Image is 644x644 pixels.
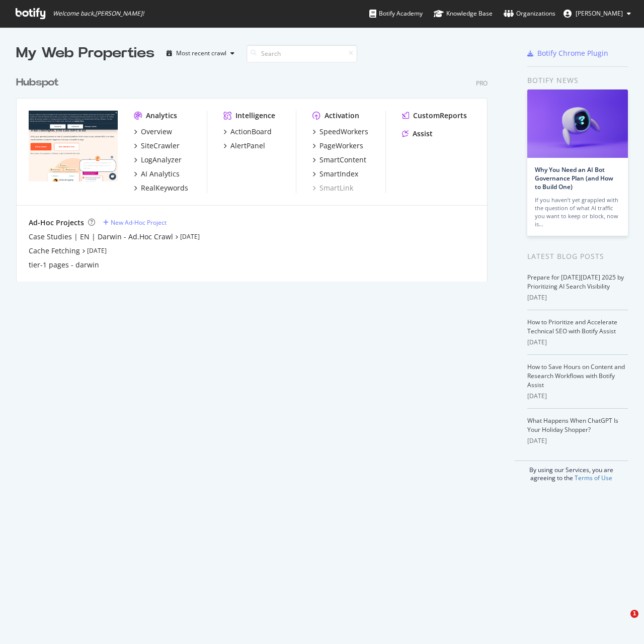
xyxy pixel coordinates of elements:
span: 1 [630,610,638,618]
a: Overview [134,127,172,137]
a: SmartIndex [312,169,358,179]
div: [DATE] [527,293,628,302]
a: SmartContent [312,155,366,165]
span: Welcome back, [PERSON_NAME] ! [53,10,144,18]
div: Overview [141,127,172,137]
a: SiteCrawler [134,141,180,151]
span: Maria Coppola [576,9,623,18]
a: LogAnalyzer [134,155,182,165]
img: hubspot.com [29,111,118,182]
a: AI Analytics [134,169,180,179]
a: ActionBoard [223,127,272,137]
a: How to Prioritize and Accelerate Technical SEO with Botify Assist [527,318,617,335]
div: Pro [476,79,488,87]
div: Botify Academy [369,9,423,19]
img: Why You Need an AI Bot Governance Plan (and How to Build One) [527,89,628,158]
a: SpeedWorkers [312,127,368,137]
div: AlertPanel [230,141,265,151]
div: If you haven’t yet grappled with the question of what AI traffic you want to keep or block, now is… [535,196,620,228]
div: RealKeywords [141,183,188,193]
div: SpeedWorkers [319,127,368,137]
div: Hubspot [16,75,59,90]
a: SmartLink [312,183,353,193]
div: SmartContent [319,155,366,165]
a: Why You Need an AI Bot Governance Plan (and How to Build One) [535,165,613,191]
div: Botify Chrome Plugin [537,48,608,58]
div: Latest Blog Posts [527,251,628,262]
div: Ad-Hoc Projects [29,218,84,228]
a: How to Save Hours on Content and Research Workflows with Botify Assist [527,362,625,389]
div: New Ad-Hoc Project [111,218,167,227]
div: AI Analytics [141,169,180,179]
iframe: Intercom live chat [610,610,634,634]
div: Knowledge Base [434,9,493,19]
a: [DATE] [87,246,107,255]
a: [DATE] [180,232,200,241]
div: [DATE] [527,338,628,347]
div: Organizations [504,9,555,19]
a: Terms of Use [575,474,612,482]
div: LogAnalyzer [141,155,182,165]
a: PageWorkers [312,141,363,151]
a: tier-1 pages - darwin [29,260,99,270]
a: New Ad-Hoc Project [103,218,167,227]
div: CustomReports [413,111,467,121]
div: Most recent crawl [176,50,226,56]
div: My Web Properties [16,43,154,63]
div: Intelligence [235,111,275,121]
button: [PERSON_NAME] [555,6,639,22]
div: Analytics [146,111,177,121]
a: Cache Fetching [29,246,80,256]
a: Botify Chrome Plugin [527,48,608,58]
div: SiteCrawler [141,141,180,151]
div: Botify news [527,75,628,86]
a: Prepare for [DATE][DATE] 2025 by Prioritizing AI Search Visibility [527,273,624,291]
div: [DATE] [527,392,628,401]
a: Case Studies | EN | Darwin - Ad.Hoc Crawl [29,232,173,242]
input: Search [247,45,357,62]
div: [DATE] [527,436,628,445]
a: Assist [402,129,433,139]
a: CustomReports [402,111,467,121]
a: AlertPanel [223,141,265,151]
div: SmartIndex [319,169,358,179]
div: grid [16,63,496,282]
a: What Happens When ChatGPT Is Your Holiday Shopper? [527,416,618,434]
div: PageWorkers [319,141,363,151]
a: Hubspot [16,75,63,90]
div: Assist [413,129,433,139]
a: RealKeywords [134,183,188,193]
div: By using our Services, you are agreeing to the [515,461,628,482]
div: ActionBoard [230,127,272,137]
div: Activation [325,111,359,121]
button: Most recent crawl [163,45,238,61]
